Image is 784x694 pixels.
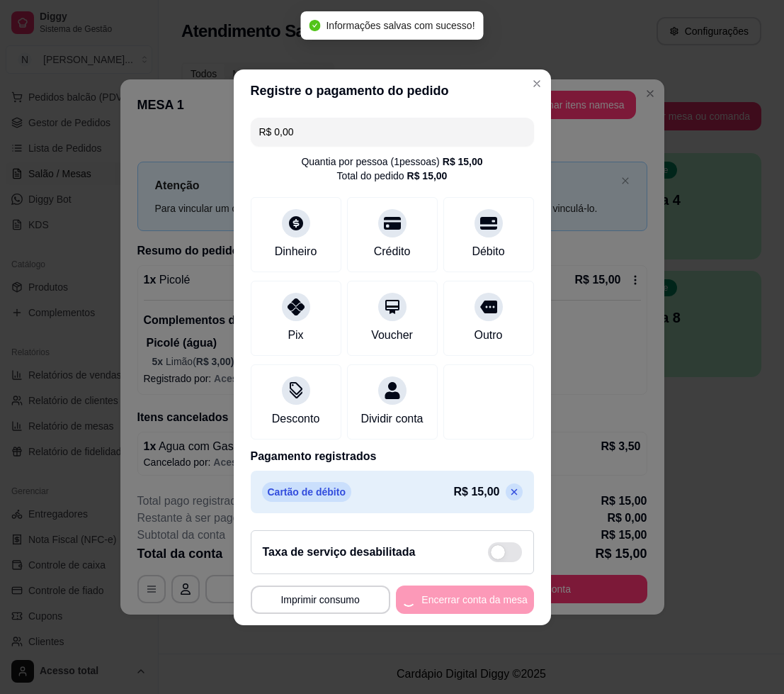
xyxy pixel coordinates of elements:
p: Cartão de débito [262,482,351,502]
div: Dinheiro [275,243,317,260]
div: Dividir conta [360,410,423,427]
button: Imprimir consumo [251,586,390,614]
header: Registre o pagamento do pedido [234,69,551,112]
div: Desconto [272,410,320,427]
button: Close [525,72,548,95]
input: Ex.: hambúrguer de cordeiro [259,118,525,146]
p: Pagamento registrados [251,448,534,465]
h2: Taxa de serviço desabilitada [263,544,416,561]
div: R$ 15,00 [407,169,448,183]
div: Outro [474,327,502,344]
div: Débito [472,243,504,260]
span: check-circle [309,20,320,31]
div: Voucher [371,327,413,344]
div: Total do pedido [337,169,448,183]
p: R$ 15,00 [454,483,500,500]
div: Quantia por pessoa ( 1 pessoas) [301,155,482,169]
div: Crédito [374,243,411,260]
div: R$ 15,00 [443,155,483,169]
div: Pix [288,327,303,344]
span: Informações salvas com sucesso! [326,20,475,31]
